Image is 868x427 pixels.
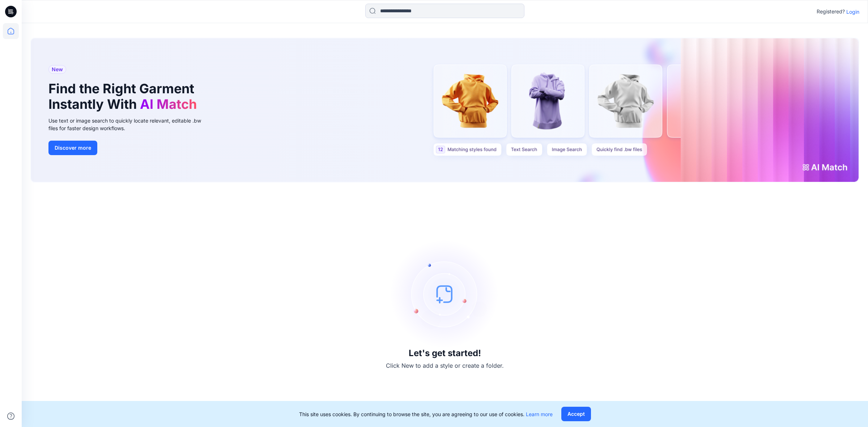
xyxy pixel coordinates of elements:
[140,96,197,112] span: AI Match
[846,8,859,16] p: Login
[48,117,211,132] div: Use text or image search to quickly locate relevant, editable .bw files for faster design workflows.
[526,411,553,417] a: Learn more
[409,348,481,358] h3: Let's get started!
[48,81,200,112] h1: Find the Right Garment Instantly With
[386,361,504,370] p: Click New to add a style or create a folder.
[391,240,499,348] img: empty-state-image.svg
[52,65,63,74] span: New
[48,141,97,155] button: Discover more
[817,7,845,16] p: Registered?
[299,410,553,418] p: This site uses cookies. By continuing to browse the site, you are agreeing to our use of cookies.
[561,407,591,421] button: Accept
